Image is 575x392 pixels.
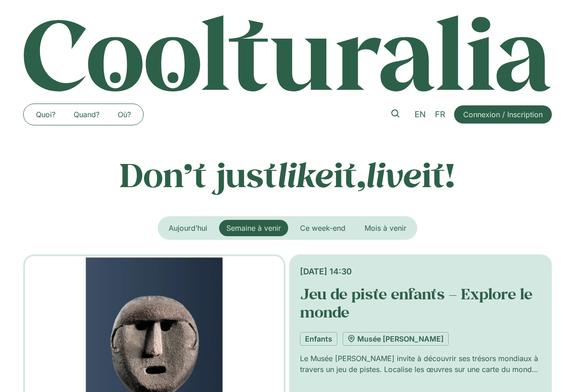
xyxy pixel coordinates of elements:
[343,332,449,346] a: Musée [PERSON_NAME]
[430,108,450,121] a: FR
[300,265,541,278] div: [DATE] 14:30
[454,105,552,124] a: Connexion / Inscription
[365,223,406,233] span: Mois à venir
[435,109,445,119] span: FR
[226,223,281,233] span: Semaine à venir
[27,107,65,122] a: Quoi?
[410,108,430,121] a: EN
[300,284,532,322] a: Jeu de piste enfants – Explore le monde
[277,152,334,196] em: like
[300,332,337,346] a: Enfants
[300,223,345,233] span: Ce week-end
[415,109,426,119] span: EN
[109,107,140,122] a: Où?
[366,152,422,196] em: live
[65,107,109,122] a: Quand?
[300,353,541,375] p: Le Musée [PERSON_NAME] invite à découvrir ses trésors mondiaux à travers un jeu de pistes. Locali...
[463,109,543,120] span: Connexion / Inscription
[27,107,140,122] nav: Menu
[169,223,207,233] span: Aujourd’hui
[23,155,552,194] p: Don’t just it, it!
